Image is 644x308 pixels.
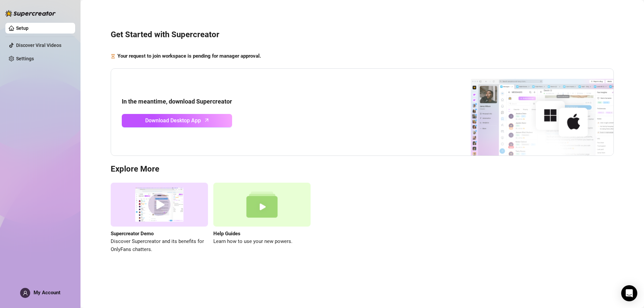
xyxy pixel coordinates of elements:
img: supercreator demo [111,183,208,227]
h3: Get Started with Supercreator [111,29,614,40]
span: Discover Supercreator and its benefits for OnlyFans chatters. [111,238,208,253]
a: Help GuidesLearn how to use your new powers. [213,183,311,253]
span: hourglass [111,52,115,60]
img: help guides [213,183,311,227]
strong: Supercreator Demo [111,231,154,237]
h3: Explore More [111,164,614,175]
strong: Help Guides [213,231,240,237]
strong: Your request to join workspace is pending for manager approval. [117,53,261,59]
span: user [23,291,28,296]
a: Supercreator DemoDiscover Supercreator and its benefits for OnlyFans chatters. [111,183,208,253]
span: arrow-up [203,116,211,124]
strong: In the meantime, download Supercreator [122,98,232,105]
a: Download Desktop Apparrow-up [122,114,232,127]
div: Open Intercom Messenger [621,285,637,301]
span: Learn how to use your new powers. [213,238,311,246]
span: Download Desktop App [145,116,201,125]
a: Discover Viral Videos [16,43,61,48]
img: logo-BBDzfeDw.svg [5,10,56,17]
img: download app [446,69,613,156]
a: Setup [16,25,29,31]
span: My Account [34,290,60,296]
a: Settings [16,56,34,61]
